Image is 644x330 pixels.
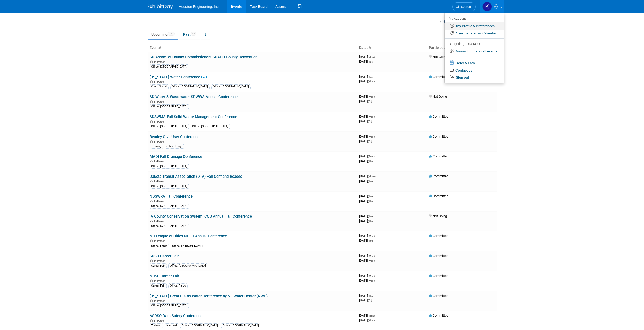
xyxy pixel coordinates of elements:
[359,239,373,243] span: [DATE]
[150,263,167,268] div: Career Fair
[150,140,153,143] img: In-Person Event
[150,144,163,149] div: Training
[359,99,372,103] span: [DATE]
[429,194,448,198] span: Committed
[150,244,169,248] div: Office: Fargo
[221,323,260,328] div: Office: [GEOGRAPHIC_DATA]
[359,55,376,59] span: [DATE]
[180,323,219,328] div: Office: [GEOGRAPHIC_DATA]
[368,220,373,223] span: (Thu)
[148,43,357,52] th: Event
[154,279,167,283] span: In-Person
[375,274,376,278] span: -
[150,214,252,219] a: IA County Conservation System ICCS Annual Fall Conference
[359,174,376,178] span: [DATE]
[375,135,376,138] span: -
[359,259,375,262] span: [DATE]
[150,274,179,278] a: NDSU Career Fair
[368,155,373,158] span: (Thu)
[150,314,202,318] a: ASDSO Dam Safety Conference
[154,60,167,64] span: In-Person
[429,294,448,298] span: Committed
[168,283,188,288] div: Office: Fargo
[359,199,373,203] span: [DATE]
[368,56,375,58] span: (Mon)
[154,259,167,263] span: In-Person
[374,194,375,198] span: -
[150,160,153,162] img: In-Person Event
[150,115,237,119] a: SDSWMA Fall Solid Waste Management Conference
[445,22,504,30] a: My Profile & Preferences
[368,259,375,262] span: (Wed)
[150,120,153,123] img: In-Person Event
[429,174,448,178] span: Committed
[375,95,376,98] span: -
[375,174,376,178] span: -
[359,139,372,143] span: [DATE]
[359,298,372,302] span: [DATE]
[171,244,204,248] div: Office: [PERSON_NAME]
[359,159,373,163] span: [DATE]
[368,215,373,218] span: (Tue)
[359,214,375,218] span: [DATE]
[191,124,230,129] div: Office: [GEOGRAPHIC_DATA]
[150,100,153,103] img: In-Person Event
[359,219,373,223] span: [DATE]
[359,115,376,118] span: [DATE]
[368,100,372,103] span: (Fri)
[359,274,376,278] span: [DATE]
[429,95,447,98] span: Not Going
[429,55,447,59] span: Not Going
[150,319,153,322] img: In-Person Event
[150,259,153,262] img: In-Person Event
[359,279,375,282] span: [DATE]
[368,135,375,138] span: (Wed)
[368,115,375,118] span: (Wed)
[170,84,210,89] div: Office: [GEOGRAPHIC_DATA]
[375,314,376,317] span: -
[150,224,189,228] div: Office: [GEOGRAPHIC_DATA]
[445,30,504,37] a: Sync to External Calendar...
[150,104,189,109] div: Office: [GEOGRAPHIC_DATA]
[440,20,497,24] a: How to sync to an external calendar...
[148,4,173,9] img: ExhibitDay
[154,100,167,103] span: In-Person
[429,75,448,79] span: Committed
[150,95,238,99] a: SD Water & Wastewater SDWWA Annual Conference
[375,254,376,258] span: -
[449,41,499,47] div: Budgeting, ROI & ROO
[150,174,242,179] a: Dakota Transit Association (DTA) Fall Conf and Roadeo
[191,32,196,36] span: 40
[154,299,167,303] span: In-Person
[359,254,376,258] span: [DATE]
[150,303,189,308] div: Office: [GEOGRAPHIC_DATA]
[150,180,153,182] img: In-Person Event
[368,295,373,297] span: (Thu)
[368,60,373,63] span: (Tue)
[359,79,375,83] span: [DATE]
[150,283,167,288] div: Career Fair
[150,204,189,208] div: Office: [GEOGRAPHIC_DATA]
[357,43,427,52] th: Dates
[452,2,476,11] a: Search
[165,323,178,328] div: National
[359,154,375,158] span: [DATE]
[368,195,373,198] span: (Tue)
[154,180,167,183] span: In-Person
[150,323,163,328] div: Training
[150,60,153,63] img: In-Person Event
[150,239,153,242] img: In-Person Event
[154,220,167,223] span: In-Person
[154,239,167,243] span: In-Person
[429,274,448,278] span: Committed
[154,140,167,143] span: In-Person
[154,319,167,322] span: In-Person
[359,194,375,198] span: [DATE]
[150,154,202,159] a: MADI Fall Drainage Conference
[150,75,208,79] a: [US_STATE] Water Conference
[150,254,179,258] a: SDSU Career Fair
[154,200,167,203] span: In-Person
[359,234,376,238] span: [DATE]
[150,194,193,199] a: NDSWRA Fall Conference
[168,263,207,268] div: Office: [GEOGRAPHIC_DATA]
